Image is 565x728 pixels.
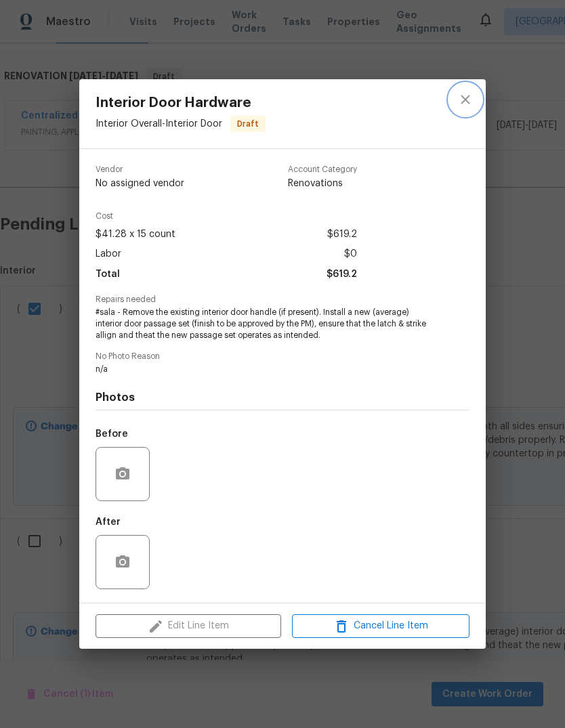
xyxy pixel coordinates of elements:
button: close [449,83,482,116]
span: Cost [96,212,357,221]
span: No assigned vendor [96,177,184,190]
span: $0 [344,244,357,264]
span: Interior Overall - Interior Door [96,119,222,129]
span: Draft [232,117,264,131]
h4: Photos [96,391,469,404]
span: $619.2 [327,265,357,284]
h5: Before [96,429,128,439]
span: #sala - Remove the existing interior door handle (if present). Install a new (average) interior d... [96,307,432,341]
h5: After [96,517,121,527]
span: Cancel Line Item [296,618,465,635]
span: Labor [96,244,121,264]
span: No Photo Reason [96,352,469,361]
span: n/a [96,364,432,375]
span: $619.2 [327,225,357,244]
span: Interior Door Hardware [96,95,266,110]
span: Account Category [288,165,357,174]
button: Cancel Line Item [292,614,469,638]
span: Repairs needed [96,295,469,304]
span: Renovations [288,177,357,190]
span: Total [96,265,120,284]
span: Vendor [96,165,184,174]
span: $41.28 x 15 count [96,225,175,244]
